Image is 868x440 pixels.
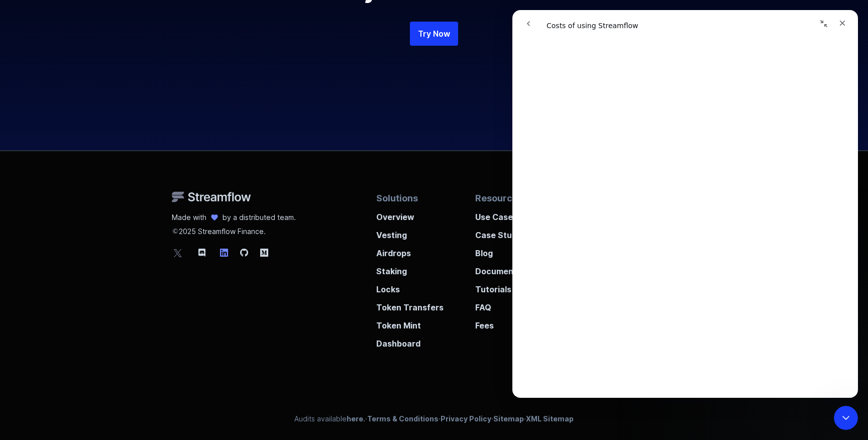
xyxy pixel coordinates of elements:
a: Case Studies [475,223,537,241]
a: Airdrops [376,241,444,259]
a: Fees [475,313,537,332]
p: Solutions [376,191,444,205]
a: Try Now [410,22,458,46]
a: Terms & Conditions [367,414,439,423]
a: Blog [475,241,537,259]
a: Staking [376,259,444,277]
a: Token Transfers [376,295,444,313]
p: by a distributed team. [223,212,296,223]
a: Use Cases [475,205,537,223]
img: Streamflow Logo [172,191,251,202]
p: Audits available · · · · [294,414,574,424]
iframe: Intercom live chat [512,10,858,398]
a: Vesting [376,223,444,241]
a: here. [347,414,365,423]
a: Token Mint [376,313,444,332]
iframe: Intercom live chat [834,406,858,430]
a: Overview [376,205,444,223]
a: Sitemap [493,414,524,423]
p: Resources [475,191,537,205]
a: Privacy Policy [441,414,491,423]
a: Tutorials [475,277,537,295]
p: Made with [172,212,206,223]
a: Dashboard [376,332,444,350]
a: Locks [376,277,444,295]
a: Documentation [475,259,537,277]
a: XML Sitemap [526,414,574,423]
p: 2025 Streamflow Finance. [172,223,296,237]
a: FAQ [475,295,537,313]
